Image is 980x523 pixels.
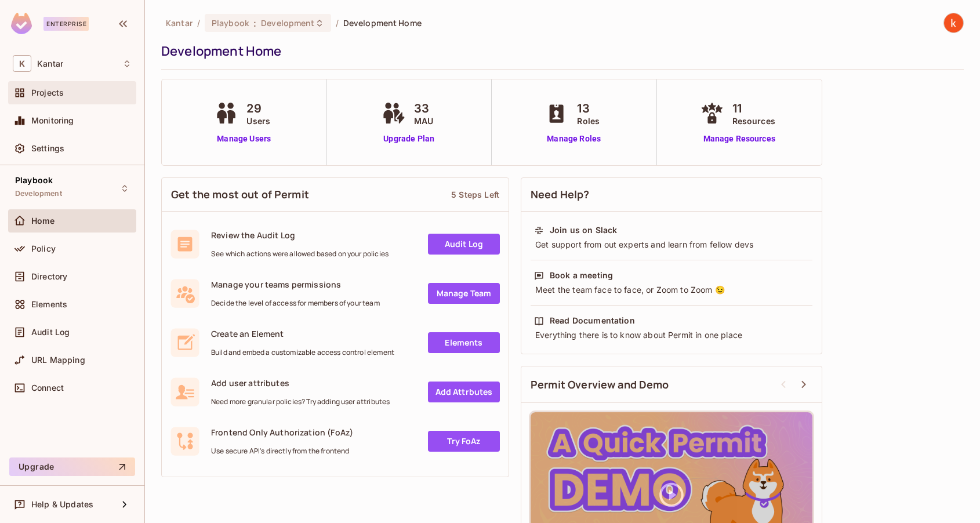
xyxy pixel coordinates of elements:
a: Add Attrbutes [428,382,500,402]
a: Upgrade Plan [379,133,439,145]
li: / [336,17,339,28]
div: Join us on Slack [550,224,617,236]
span: Review the Audit Log [211,230,389,241]
span: Connect [31,383,64,393]
div: Read Documentation [550,315,635,326]
div: Book a meeting [550,270,613,281]
span: 13 [577,100,600,117]
span: Policy [31,244,56,253]
span: Development [15,189,62,198]
span: Development Home [343,17,422,28]
span: Build and embed a customizable access control element [211,348,394,357]
img: kumareshan natarajan [944,13,963,32]
div: Enterprise [43,17,89,31]
span: Projects [31,88,64,97]
span: Monitoring [31,116,74,125]
a: Try FoAz [428,431,500,452]
span: Playbook [15,176,53,185]
span: MAU [414,115,433,127]
span: Help & Updates [31,500,93,509]
a: Manage Users [212,133,276,145]
span: Decide the level of access for members of your team [211,299,380,308]
div: Development Home [161,42,958,60]
span: Directory [31,272,67,281]
span: : [253,19,257,28]
span: Users [246,115,270,127]
span: Development [261,17,314,28]
span: Use secure API's directly from the frontend [211,446,353,456]
a: Manage Resources [698,133,781,145]
span: Workspace: Kantar [37,59,63,68]
a: Manage Roles [542,133,605,145]
a: Audit Log [428,234,500,255]
span: Create an Element [211,328,394,339]
span: Permit Overview and Demo [531,377,669,392]
span: Get the most out of Permit [171,187,309,202]
span: Resources [732,115,775,127]
span: Audit Log [31,328,70,337]
span: Elements [31,300,67,309]
span: 33 [414,100,433,117]
span: Frontend Only Authorization (FoAz) [211,427,353,438]
span: Manage your teams permissions [211,279,380,290]
span: the active workspace [166,17,193,28]
li: / [197,17,200,28]
div: Everything there is to know about Permit in one place [534,329,809,341]
button: Upgrade [9,457,135,476]
span: Settings [31,144,64,153]
span: Playbook [212,17,249,28]
a: Manage Team [428,283,500,304]
div: Meet the team face to face, or Zoom to Zoom 😉 [534,284,809,296]
div: Get support from out experts and learn from fellow devs [534,239,809,250]
span: URL Mapping [31,355,85,365]
span: Roles [577,115,600,127]
span: See which actions were allowed based on your policies [211,249,389,259]
a: Elements [428,332,500,353]
span: 29 [246,100,270,117]
span: Home [31,216,55,226]
span: Need more granular policies? Try adding user attributes [211,397,390,406]
span: Need Help? [531,187,590,202]
span: Add user attributes [211,377,390,388]
span: 11 [732,100,775,117]
div: 5 Steps Left [451,189,499,200]
img: SReyMgAAAABJRU5ErkJggg== [11,13,32,34]
span: K [13,55,31,72]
